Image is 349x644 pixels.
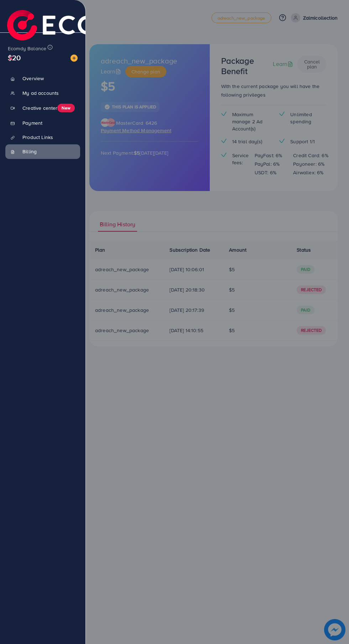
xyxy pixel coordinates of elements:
span: Creative center [22,104,57,112]
span: Overview [22,75,44,82]
a: Billing [5,144,80,159]
a: Payment [5,116,80,130]
span: Product Links [22,134,53,141]
a: Product Links [5,130,80,144]
img: image [71,55,78,62]
a: Creative centerNew [5,100,80,116]
a: My ad accounts [5,86,80,100]
span: Billing [22,148,37,155]
span: Payment [22,119,42,127]
a: Overview [5,71,80,86]
span: My ad accounts [22,89,59,97]
img: logo [7,10,163,46]
span: New [57,104,74,112]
